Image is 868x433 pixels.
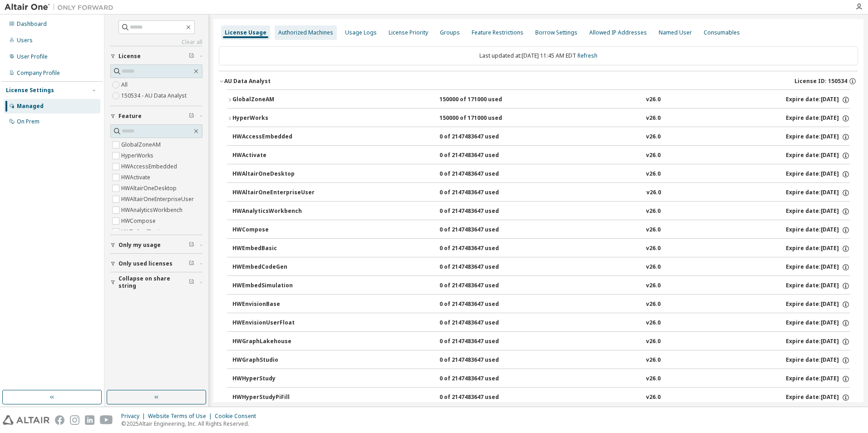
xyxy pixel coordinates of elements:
div: Expire date: [DATE] [786,394,850,402]
div: Expire date: [DATE] [786,114,850,123]
div: 0 of 2147483647 used [439,319,521,327]
span: Only my usage [118,241,161,249]
div: Expire date: [DATE] [786,245,850,253]
label: All [121,79,129,90]
div: HWHyperStudyPiFill [232,394,314,402]
div: Expire date: [DATE] [786,375,850,383]
div: HWEmbedCodeGen [232,263,314,271]
div: Expire date: [DATE] [786,300,850,309]
div: v26.0 [646,245,661,253]
div: 0 of 2147483647 used [439,356,521,364]
div: 0 of 2147483647 used [439,170,521,178]
div: 0 of 2147483647 used [439,263,521,271]
div: 0 of 2147483647 used [439,226,521,234]
button: Collapse on share string [110,272,202,292]
div: 0 of 2147483647 used [439,189,521,197]
div: Managed [17,103,44,110]
div: HWAnalyticsWorkbench [232,207,314,216]
div: Expire date: [DATE] [786,189,850,197]
div: v26.0 [646,338,661,346]
div: 0 of 2147483647 used [439,245,521,253]
button: HWCompose0 of 2147483647 usedv26.0Expire date:[DATE] [232,220,850,240]
label: HWAccessEmbedded [121,161,179,172]
img: Altair One [5,3,118,12]
div: Website Terms of Use [148,413,215,420]
button: License [110,46,202,66]
div: v26.0 [646,263,661,271]
div: HWEnvisionBase [232,300,314,309]
div: Privacy [121,413,148,420]
div: Last updated at: [DATE] 11:45 AM EDT [219,46,858,65]
label: HWActivate [121,172,152,183]
div: HWAccessEmbedded [232,133,314,141]
div: HWGraphLakehouse [232,338,314,346]
div: Cookie Consent [215,413,261,420]
div: Expire date: [DATE] [786,263,850,271]
div: 0 of 2147483647 used [439,152,521,160]
div: v26.0 [646,207,661,216]
div: Borrow Settings [535,29,577,36]
div: HWAltairOneEnterpriseUser [232,189,315,197]
span: License ID: 150534 [794,78,847,85]
div: v26.0 [646,375,661,383]
div: 150000 of 171000 used [439,114,521,123]
div: Expire date: [DATE] [786,170,850,178]
div: 0 of 2147483647 used [439,207,521,216]
span: Clear filter [189,279,194,286]
div: 0 of 2147483647 used [439,338,521,346]
div: 0 of 2147483647 used [439,375,521,383]
div: v26.0 [646,189,661,197]
label: HWAltairOneEnterpriseUser [121,194,196,205]
button: HWAltairOneEnterpriseUser0 of 2147483647 usedv26.0Expire date:[DATE] [232,183,850,203]
a: Clear all [110,39,202,46]
div: GlobalZoneAM [232,96,314,104]
button: Only used licenses [110,254,202,274]
div: AU Data Analyst [224,78,271,85]
div: 0 of 2147483647 used [439,300,521,309]
div: HWCompose [232,226,314,234]
label: HyperWorks [121,150,155,161]
div: v26.0 [646,300,661,309]
label: HWAnalyticsWorkbench [121,205,184,216]
div: 0 of 2147483647 used [439,282,521,290]
span: Collapse on share string [118,275,189,290]
button: HWEmbedSimulation0 of 2147483647 usedv26.0Expire date:[DATE] [232,276,850,296]
div: Expire date: [DATE] [786,207,850,216]
div: Expire date: [DATE] [786,282,850,290]
img: facebook.svg [55,415,64,425]
label: HWCompose [121,216,158,226]
a: Refresh [577,52,597,59]
span: Clear filter [189,260,194,267]
label: 150534 - AU Data Analyst [121,90,188,101]
div: Consumables [704,29,740,36]
button: HWEnvisionUserFloat0 of 2147483647 usedv26.0Expire date:[DATE] [232,313,850,333]
button: HWHyperStudy0 of 2147483647 usedv26.0Expire date:[DATE] [232,369,850,389]
div: v26.0 [646,394,661,402]
span: Feature [118,113,142,120]
label: HWEmbedBasic [121,226,164,237]
button: Only my usage [110,235,202,255]
button: HWEmbedCodeGen0 of 2147483647 usedv26.0Expire date:[DATE] [232,257,850,277]
div: 0 of 2147483647 used [439,394,521,402]
button: HWActivate0 of 2147483647 usedv26.0Expire date:[DATE] [232,146,850,166]
img: instagram.svg [70,415,79,425]
div: License Settings [6,87,54,94]
button: HWAnalyticsWorkbench0 of 2147483647 usedv26.0Expire date:[DATE] [232,202,850,221]
div: v26.0 [646,282,661,290]
button: AU Data AnalystLicense ID: 150534 [219,71,858,91]
div: Authorized Machines [278,29,333,36]
img: altair_logo.svg [3,415,49,425]
div: v26.0 [646,170,661,178]
div: Groups [440,29,460,36]
img: linkedin.svg [85,415,94,425]
div: HWEmbedSimulation [232,282,314,290]
div: License Usage [225,29,266,36]
button: HWAccessEmbedded0 of 2147483647 usedv26.0Expire date:[DATE] [232,127,850,147]
div: Usage Logs [345,29,377,36]
div: HWEmbedBasic [232,245,314,253]
div: HWHyperStudy [232,375,314,383]
div: HyperWorks [232,114,314,123]
button: HWEmbedBasic0 of 2147483647 usedv26.0Expire date:[DATE] [232,239,850,259]
span: Clear filter [189,53,194,60]
img: youtube.svg [100,415,113,425]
